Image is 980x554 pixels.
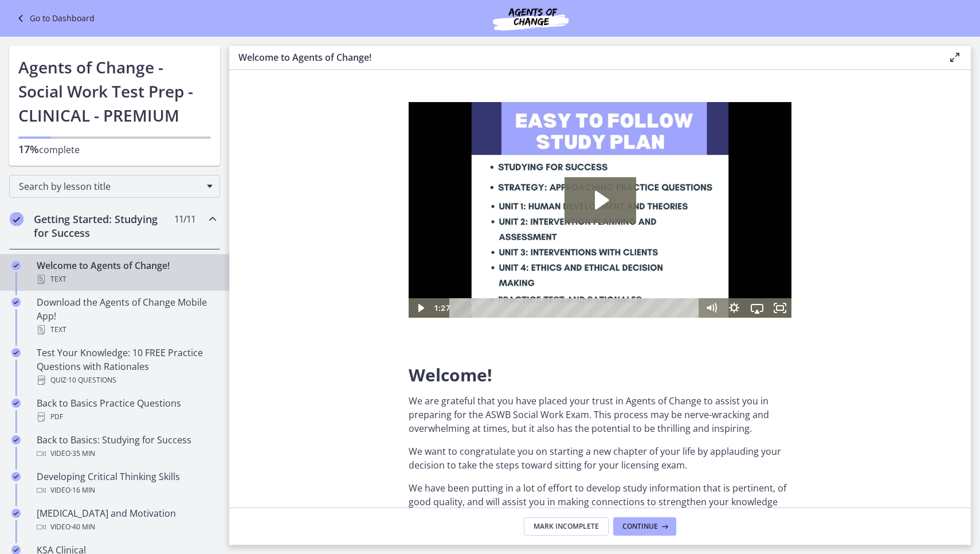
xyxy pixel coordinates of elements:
[11,261,21,270] i: Completed
[11,298,21,307] i: Completed
[37,483,215,497] div: Video
[11,435,21,444] i: Completed
[37,272,215,286] div: Text
[37,396,215,424] div: Back to Basics Practice Questions
[37,520,215,534] div: Video
[66,373,116,387] span: · 10 Questions
[174,212,195,226] span: 11 / 11
[37,323,215,337] div: Text
[70,483,95,497] span: · 16 min
[37,470,215,497] div: Developing Critical Thinking Skills
[11,472,21,481] i: Completed
[314,196,337,216] button: Show settings menu
[534,522,599,531] span: Mark Incomplete
[49,196,285,216] div: Playbar
[524,517,609,536] button: Mark Incomplete
[70,447,95,461] span: · 35 min
[37,433,215,461] div: Back to Basics: Studying for Success
[360,196,383,216] button: Fullscreen
[409,481,791,550] p: We have been putting in a lot of effort to develop study information that is pertinent, of good q...
[37,410,215,424] div: PDF
[37,346,215,387] div: Test Your Knowledge: 10 FREE Practice Questions with Rationales
[34,212,174,240] h2: Getting Started: Studying for Success
[19,180,201,193] span: Search by lesson title
[10,212,23,226] i: Completed
[18,142,211,157] p: complete
[37,373,215,387] div: Quiz
[337,196,360,216] button: Airplay
[37,259,215,286] div: Welcome to Agents of Change!
[613,517,676,536] button: Continue
[622,522,658,531] span: Continue
[238,50,930,64] h3: Welcome to Agents of Change!
[11,348,21,357] i: Completed
[18,55,211,127] h1: Agents of Change - Social Work Test Prep - CLINICAL - PREMIUM
[11,399,21,408] i: Completed
[37,295,215,337] div: Download the Agents of Change Mobile App!
[37,506,215,534] div: [MEDICAL_DATA] and Motivation
[409,394,791,435] p: We are grateful that you have placed your trust in Agents of Change to assist you in preparing fo...
[409,444,791,472] p: We want to congratulate you on starting a new chapter of your life by applauding your decision to...
[37,447,215,461] div: Video
[70,520,95,534] span: · 40 min
[462,5,599,32] img: Agents of Change
[11,509,21,518] i: Completed
[156,75,228,121] button: Play Video: c1o6hcmjueu5qasqsu00.mp4
[18,142,39,156] span: 17%
[409,363,492,387] span: Welcome!
[14,11,95,25] a: Go to Dashboard
[9,175,220,198] div: Search by lesson title
[291,196,314,216] button: Mute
